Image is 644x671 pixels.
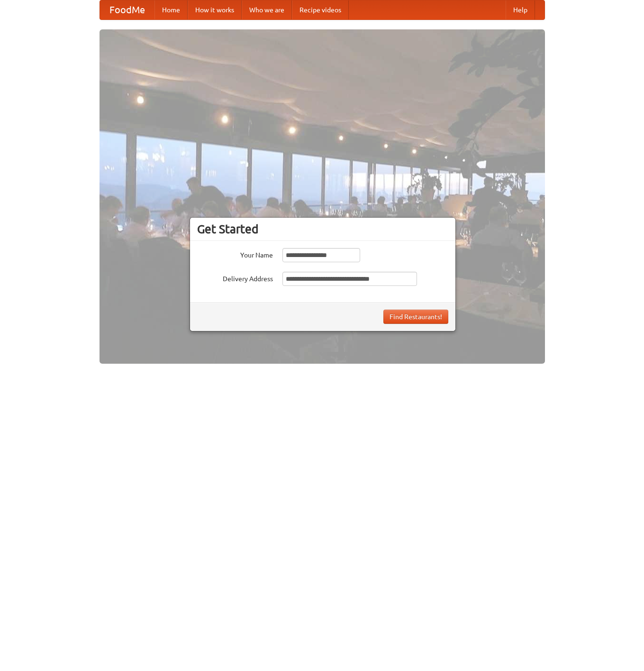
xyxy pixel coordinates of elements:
button: Find Restaurants! [383,310,448,324]
h3: Get Started [197,222,448,236]
label: Your Name [197,248,273,260]
a: Home [154,0,188,19]
a: Who we are [242,0,292,19]
label: Delivery Address [197,272,273,284]
a: Help [506,0,535,19]
a: FoodMe [100,0,154,19]
a: How it works [188,0,242,19]
a: Recipe videos [292,0,349,19]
